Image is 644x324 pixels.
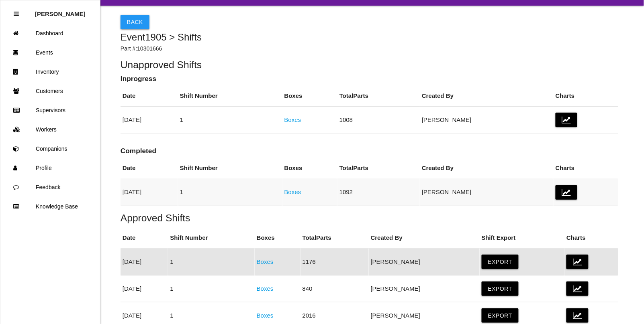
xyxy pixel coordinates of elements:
a: Dashboard [0,24,100,43]
td: 1 [178,107,282,134]
th: Shift Number [178,85,282,107]
td: [DATE] [121,107,178,134]
th: Charts [554,158,618,179]
a: Boxes [257,312,274,319]
a: Inventory [0,62,100,81]
b: Inprogress [121,75,156,83]
td: [DATE] [121,179,178,206]
th: Shift Number [168,227,254,249]
h5: Unapproved Shifts [121,59,618,70]
th: Date [121,158,178,179]
td: 1092 [337,179,420,206]
td: 1176 [301,249,369,275]
h4: Event 1905 > Shifts [121,32,618,43]
a: Boxes [257,285,274,292]
td: 1 [168,275,254,302]
a: Companions [0,139,100,158]
th: Total Parts [337,158,420,179]
p: Rosie Blandino [35,4,86,17]
div: Close [14,4,19,24]
a: Profile [0,158,100,178]
td: [DATE] [121,249,168,275]
button: Export [482,281,519,296]
a: Feedback [0,178,100,197]
td: 1 [178,179,282,206]
td: 840 [301,275,369,302]
th: Shift Number [178,158,282,179]
td: 1 [168,249,254,275]
button: Back [121,15,149,29]
th: Charts [564,227,618,249]
th: Boxes [255,227,301,249]
th: Total Parts [301,227,369,249]
td: [DATE] [121,275,168,302]
a: Boxes [284,188,301,195]
a: Supervisors [0,101,100,120]
th: Boxes [282,85,337,107]
td: [PERSON_NAME] [420,179,554,206]
td: [PERSON_NAME] [369,275,480,302]
th: Created By [420,85,554,107]
th: Date [121,227,168,249]
th: Shift Export [480,227,565,249]
button: Export [482,255,519,269]
td: [PERSON_NAME] [420,107,554,134]
a: Events [0,43,100,62]
button: Export [482,308,519,323]
th: Total Parts [337,85,420,107]
th: Created By [369,227,480,249]
h5: Approved Shifts [121,213,618,223]
a: Boxes [284,116,301,123]
a: Customers [0,81,100,101]
th: Boxes [282,158,337,179]
p: Part #: 10301666 [121,45,618,53]
td: [PERSON_NAME] [369,249,480,275]
b: Completed [121,147,156,155]
th: Date [121,85,178,107]
a: Boxes [257,258,274,265]
th: Created By [420,158,554,179]
a: Knowledge Base [0,197,100,216]
td: 1008 [337,107,420,134]
th: Charts [554,85,618,107]
a: Workers [0,120,100,139]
